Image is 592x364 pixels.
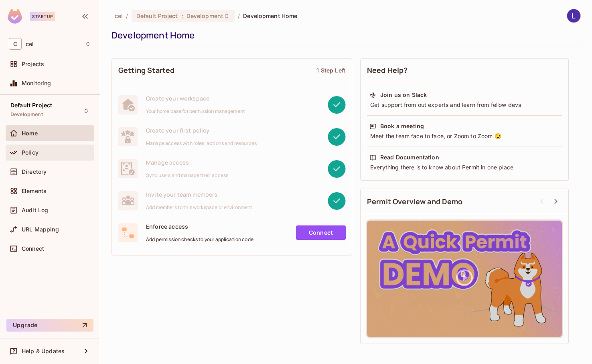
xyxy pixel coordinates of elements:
img: Luis Lanza [567,9,580,22]
div: Read Documentation [380,153,439,161]
div: Meet the team face to face, or Zoom to Zoom 😉 [369,132,560,140]
div: Book a meeting [380,122,424,130]
div: Everything there is to know about Permit in one place [369,163,560,171]
div: Get support from out experts and learn from fellow devs [369,101,560,109]
div: Development Home [112,29,577,41]
img: SReyMgAAAABJRU5ErkJggg== [8,9,22,24]
span: Projects [22,61,44,67]
div: Startup [30,12,55,21]
span: Add permission checks to your application code [146,236,253,243]
span: Directory [22,169,47,175]
a: Connect [296,225,346,240]
span: Development Home [243,12,297,20]
span: Help & Updates [22,348,65,354]
span: C [9,38,22,50]
span: Create your first policy [146,127,257,134]
button: Upgrade [6,319,93,332]
span: Home [22,130,38,137]
span: Default Project [136,12,178,20]
span: Need Help? [367,65,408,75]
span: Policy [22,149,39,156]
span: Development [10,111,43,118]
span: Permit Overview and Demo [367,197,463,207]
span: Connect [22,245,44,252]
span: Default Project [10,102,52,109]
span: Manage access with roles, actions and resources [146,140,257,147]
span: the active workspace [115,12,123,20]
span: Development [187,12,223,20]
span: Enforce access [146,223,253,230]
div: 1 Step Left [316,66,345,74]
li: / [238,12,240,20]
span: Audit Log [22,207,48,213]
span: Manage access [146,159,228,166]
span: Invite your team members [146,191,253,198]
li: / [126,12,128,20]
div: Join us on Slack [380,91,427,99]
span: Sync users and manage their access [146,172,228,179]
span: : [181,13,184,19]
span: Add members to this workspace or environment [146,204,253,211]
span: Getting Started [118,65,174,75]
span: URL Mapping [22,226,59,233]
span: Elements [22,188,47,194]
span: Create your workspace [146,95,245,102]
span: Workspace: cel [26,41,34,47]
span: Your home base for permission management [146,108,245,115]
span: Monitoring [22,80,51,86]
